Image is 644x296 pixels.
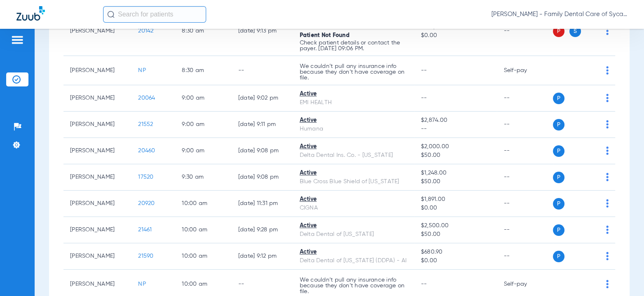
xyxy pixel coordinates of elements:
[63,56,132,85] td: [PERSON_NAME]
[491,10,628,19] span: [PERSON_NAME] - Family Dental Care of Sycamore
[299,256,407,265] div: Delta Dental of [US_STATE] (DDPA) - AI
[553,119,564,131] span: P
[606,94,609,102] img: group-dot-blue.svg
[299,63,407,81] p: We couldn’t pull any insurance info because they don’t have coverage on file.
[175,85,232,112] td: 9:00 AM
[553,251,564,262] span: P
[138,281,146,287] span: NP
[421,31,491,40] span: $0.00
[299,230,407,239] div: Delta Dental of [US_STATE]
[421,169,491,177] span: $1,248.00
[232,243,293,270] td: [DATE] 9:12 PM
[299,204,407,212] div: CIGNA
[606,173,609,181] img: group-dot-blue.svg
[606,226,609,234] img: group-dot-blue.svg
[299,33,349,38] span: Patient Not Found
[497,56,552,85] td: Self-pay
[606,147,609,155] img: group-dot-blue.svg
[138,28,153,34] span: 20142
[421,195,491,204] span: $1,891.00
[421,248,491,256] span: $680.90
[606,120,609,128] img: group-dot-blue.svg
[175,217,232,243] td: 10:00 AM
[138,148,155,154] span: 20460
[553,26,564,37] span: P
[11,35,24,45] img: hamburger-icon
[421,142,491,151] span: $2,000.00
[299,169,407,177] div: Active
[63,217,132,243] td: [PERSON_NAME]
[497,85,552,112] td: --
[421,151,491,160] span: $50.00
[299,116,407,125] div: Active
[175,138,232,164] td: 9:00 AM
[63,164,132,191] td: [PERSON_NAME]
[299,151,407,160] div: Delta Dental Ins. Co. - [US_STATE]
[175,7,232,56] td: 8:30 AM
[63,243,132,270] td: [PERSON_NAME]
[63,191,132,217] td: [PERSON_NAME]
[497,243,552,270] td: --
[63,112,132,138] td: [PERSON_NAME]
[497,164,552,191] td: --
[232,217,293,243] td: [DATE] 9:28 PM
[138,95,155,101] span: 20064
[299,277,407,294] p: We couldn’t pull any insurance info because they don’t have coverage on file.
[497,7,552,56] td: --
[606,27,609,35] img: group-dot-blue.svg
[299,221,407,230] div: Active
[606,199,609,207] img: group-dot-blue.svg
[553,145,564,157] span: P
[606,280,609,288] img: group-dot-blue.svg
[232,112,293,138] td: [DATE] 9:11 PM
[232,85,293,112] td: [DATE] 9:02 PM
[553,198,564,210] span: P
[63,7,132,56] td: [PERSON_NAME]
[421,95,427,101] span: --
[553,224,564,236] span: P
[497,217,552,243] td: --
[107,11,115,18] img: Search Icon
[299,177,407,186] div: Blue Cross Blue Shield of [US_STATE]
[497,138,552,164] td: --
[299,40,407,51] p: Check patient details or contact the payer. [DATE] 09:06 PM.
[63,138,132,164] td: [PERSON_NAME]
[138,253,153,259] span: 21590
[299,125,407,133] div: Humana
[606,252,609,260] img: group-dot-blue.svg
[232,191,293,217] td: [DATE] 11:31 PM
[553,93,564,104] span: P
[497,191,552,217] td: --
[421,281,427,287] span: --
[103,6,206,23] input: Search for patients
[175,191,232,217] td: 10:00 AM
[497,112,552,138] td: --
[421,256,491,265] span: $0.00
[569,26,581,37] span: S
[63,85,132,112] td: [PERSON_NAME]
[421,68,427,73] span: --
[232,164,293,191] td: [DATE] 9:08 PM
[299,90,407,98] div: Active
[421,125,491,133] span: --
[16,6,45,21] img: Zuub Logo
[232,138,293,164] td: [DATE] 9:08 PM
[175,164,232,191] td: 9:30 AM
[138,200,155,206] span: 20920
[421,221,491,230] span: $2,500.00
[232,7,293,56] td: [DATE] 9:13 PM
[606,66,609,75] img: group-dot-blue.svg
[232,56,293,85] td: --
[138,227,152,233] span: 21461
[138,174,153,180] span: 17520
[299,195,407,204] div: Active
[299,98,407,107] div: EMI HEALTH
[421,230,491,239] span: $50.00
[421,204,491,212] span: $0.00
[138,68,146,73] span: NP
[175,56,232,85] td: 8:30 AM
[299,142,407,151] div: Active
[175,112,232,138] td: 9:00 AM
[421,116,491,125] span: $2,874.00
[299,248,407,256] div: Active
